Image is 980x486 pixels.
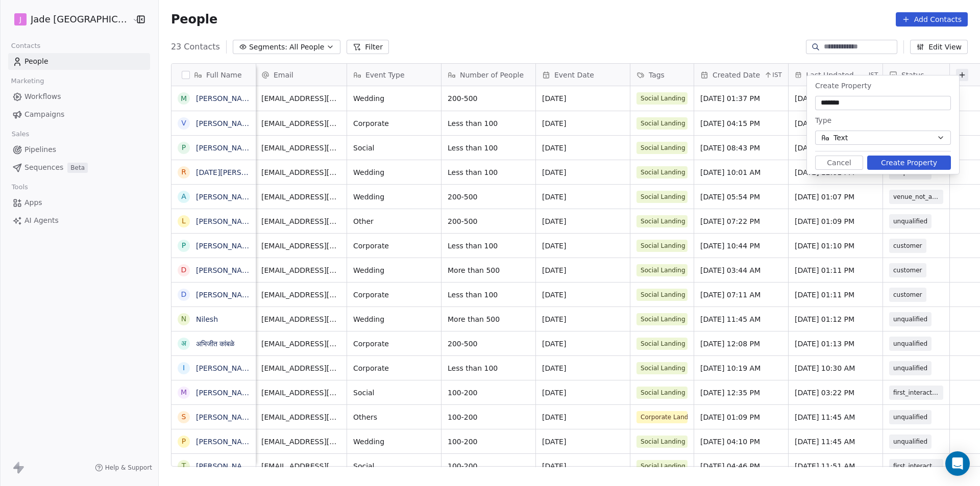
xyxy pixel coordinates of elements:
a: Nilesh [196,315,218,323]
span: [DATE] 01:11 PM [795,265,876,275]
span: Segments: [249,42,287,53]
div: Email [255,64,347,86]
span: [DATE] [542,437,624,447]
span: [DATE] 10:44 PM [700,241,782,251]
span: IST [869,71,878,79]
div: M [181,93,187,104]
span: Corporate [353,339,435,349]
span: Marketing [7,73,48,89]
span: [DATE] 06:50 PM [795,118,876,129]
a: [PERSON_NAME] [196,413,255,421]
span: Less than 100 [448,118,529,129]
span: Wedding [353,93,435,104]
button: JJade [GEOGRAPHIC_DATA] [12,11,126,28]
div: P [182,142,186,153]
div: Full Name [171,64,256,86]
span: Number of People [460,70,524,80]
span: unqualified [893,216,927,226]
span: All People [289,42,324,53]
span: Less than 100 [448,290,529,300]
div: I [183,363,185,373]
a: [PERSON_NAME] [196,438,255,446]
span: Wedding [353,437,435,447]
span: 200-500 [448,93,529,104]
div: Event Type [347,64,441,86]
span: [DATE] 07:22 PM [700,216,782,226]
button: Edit View [910,40,968,54]
span: Corporate [353,290,435,300]
span: Help & Support [105,464,152,472]
span: [DATE] 03:22 PM [795,388,876,398]
span: [DATE] 01:37 PM [700,93,782,104]
span: [DATE] 08:43 PM [700,143,782,153]
span: unqualified [893,437,927,447]
span: Social Landing Page [636,215,688,227]
span: Email [274,70,293,80]
span: Create Property [815,82,871,90]
a: [PERSON_NAME] [196,462,255,470]
span: Social Landing Page [636,191,688,203]
span: [DATE] 01:13 PM [795,339,876,349]
span: [DATE] 11:45 AM [700,314,782,324]
a: अभिजीत कांबळे [196,340,234,348]
span: Social [353,143,435,153]
span: [EMAIL_ADDRESS][DOMAIN_NAME] [261,265,340,275]
span: 100-200 [448,437,529,447]
span: People [24,56,48,67]
span: [DATE] 05:54 PM [700,192,782,202]
span: Created Date [713,70,760,80]
span: [DATE] [542,167,624,177]
span: [EMAIL_ADDRESS][DOMAIN_NAME] [261,241,340,251]
span: [DATE] 12:02 PM [795,143,876,153]
span: Full Name [206,70,242,80]
span: [DATE] [542,265,624,275]
span: 23 Contacts [171,41,220,53]
div: M [181,387,187,398]
span: [DATE] 01:10 PM [795,241,876,251]
span: [DATE] 07:11 AM [700,290,782,300]
span: [DATE] 10:19 AM [700,363,782,373]
div: L [182,216,186,226]
span: Social [353,388,435,398]
span: 100-200 [448,461,529,471]
span: Sequences [24,162,63,173]
div: V [181,118,186,129]
span: [DATE] 04:15 PM [700,118,782,129]
span: [DATE] 03:44 AM [700,265,782,275]
span: Social Landing Page [636,289,688,301]
span: [EMAIL_ADDRESS][DOMAIN_NAME] [261,437,340,447]
span: [DATE] 01:09 PM [795,216,876,226]
span: Less than 100 [448,241,529,251]
span: 100-200 [448,388,529,398]
div: अ [181,338,186,349]
span: Others [353,412,435,422]
span: [EMAIL_ADDRESS][DOMAIN_NAME] [261,339,340,349]
a: Campaigns [8,106,150,123]
span: [DATE] [542,118,624,129]
span: [EMAIL_ADDRESS][DOMAIN_NAME] [261,93,340,104]
a: [PERSON_NAME] [196,291,255,299]
span: [DATE] 01:11 PM [795,290,876,300]
span: Social Landing Page [636,166,688,178]
div: Tags [630,64,694,86]
a: Pipelines [8,141,150,158]
span: [DATE] [542,412,624,422]
span: [DATE] [542,192,624,202]
span: Event Type [365,70,405,80]
span: Pipelines [24,144,56,155]
span: [DATE] 11:51 AM [795,461,876,471]
span: Social Landing Page [636,92,688,105]
span: unqualified [893,314,927,324]
span: [DATE] [542,314,624,324]
span: Wedding [353,314,435,324]
span: unqualified [893,412,927,422]
span: [DATE] 01:09 PM [700,412,782,422]
button: Cancel [815,156,863,170]
span: Social Landing Page [636,142,688,154]
span: Corporate [353,241,435,251]
span: [DATE] 01:07 PM [795,192,876,202]
span: [DATE] [542,290,624,300]
a: Apps [8,194,150,211]
a: [PERSON_NAME] [196,389,255,397]
span: first_interaction [893,388,939,398]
